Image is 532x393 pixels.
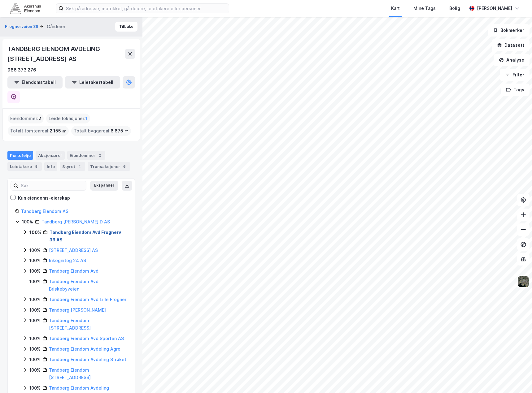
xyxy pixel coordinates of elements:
div: Totalt byggareal : [71,126,131,136]
div: [PERSON_NAME] [477,5,512,12]
div: Leide lokasjoner : [46,114,90,123]
div: 986 373 276 [7,66,36,74]
button: Bokmerker [488,24,530,37]
div: 100% [29,356,41,363]
div: 100% [29,384,41,392]
span: 2 155 ㎡ [50,127,66,135]
div: 2 [97,152,103,158]
a: Tandberg Eiendom Avdeling Strøket [49,357,126,362]
div: 100% [29,345,41,353]
button: Leietakertabell [65,76,120,89]
a: Tandberg Eiendom Avd [49,268,98,274]
div: 100% [29,366,41,374]
div: 100% [29,257,41,264]
div: 5 [33,163,39,170]
a: Tandberg Eiendom Avd Frognerv 36 AS [50,230,121,242]
div: Styret [60,162,85,171]
div: 100% [29,306,41,314]
button: Analyse [494,54,530,66]
div: 100% [29,296,41,303]
div: TANDBERG EIENDOM AVDELING [STREET_ADDRESS] AS [7,44,125,64]
a: Tandberg Eiendom [STREET_ADDRESS] [49,367,91,380]
div: Kontrollprogram for chat [501,363,532,393]
div: Eiendommer [67,151,105,160]
img: akershus-eiendom-logo.9091f326c980b4bce74ccdd9f866810c.svg [10,3,41,14]
div: 4 [76,163,83,170]
a: Inkognitog 24 AS [49,258,86,263]
div: Bolig [449,5,460,12]
button: Tilbake [115,22,137,32]
span: 6 675 ㎡ [111,127,129,135]
div: 100% [29,278,41,285]
span: 1 [85,115,88,122]
div: 100% [22,218,33,226]
button: Tags [501,84,530,96]
div: 100% [29,317,41,324]
div: Transaksjoner [88,162,130,171]
button: Eiendomstabell [7,76,63,89]
div: Portefølje [7,151,33,160]
div: Totalt tomteareal : [8,126,69,136]
div: 100% [29,247,41,254]
input: Søk [18,181,86,190]
div: Mine Tags [413,5,436,12]
a: Tandberg Eiendom Avd Sporten AS [49,336,124,341]
span: 2 [38,115,41,122]
div: Info [44,162,57,171]
div: Leietakere [7,162,42,171]
div: Eiendommer : [8,114,44,123]
div: 100% [29,229,41,236]
a: Tandberg [PERSON_NAME] D AS [41,219,110,224]
a: [STREET_ADDRESS] AS [49,248,98,253]
input: Søk på adresse, matrikkel, gårdeiere, leietakere eller personer [63,4,229,13]
button: Filter [500,69,530,81]
div: Aksjonærer [36,151,65,160]
a: Tandberg Eiendom Avd Briskebyveien [49,279,98,292]
div: Kart [391,5,400,12]
a: Tandberg Eiendom AS [21,209,68,214]
a: Tandberg Eiendom Avdeling Agro [49,346,120,352]
div: 6 [121,163,128,170]
img: 9k= [517,276,529,287]
button: Datasett [492,39,530,51]
div: 100% [29,267,41,275]
div: Gårdeier [47,23,65,30]
a: Tandberg [PERSON_NAME] [49,307,106,313]
button: Ekspander [90,181,118,191]
div: 100% [29,335,41,342]
button: Frognerveien 36 [5,24,40,30]
iframe: Chat Widget [501,363,532,393]
a: Tandberg Eiendom [STREET_ADDRESS] [49,318,91,330]
a: Tandberg Eiendom Avd Lille Frogner [49,297,126,302]
div: Kun eiendoms-eierskap [18,194,70,202]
